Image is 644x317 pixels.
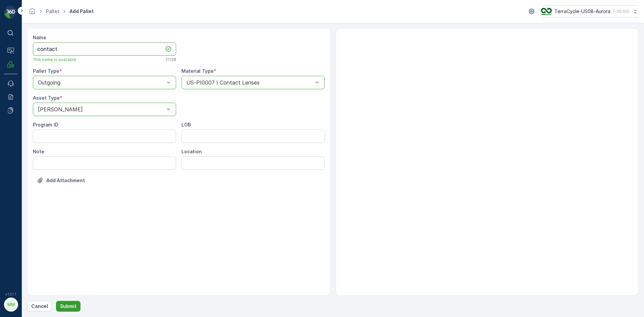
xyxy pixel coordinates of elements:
button: Cancel [27,301,52,312]
p: 7 / 128 [165,57,176,62]
p: Add Attachment [46,177,85,184]
span: Pallet_US08 #8963 [22,110,66,116]
label: LOB [181,122,191,127]
span: Net Weight : [6,132,35,138]
span: Name : [6,110,22,116]
label: Asset Type [33,95,60,101]
span: Tare Weight : [6,143,38,149]
div: MM [6,299,16,310]
p: Pallet_US08 #8963 [296,6,347,14]
label: Material Type [181,68,214,74]
button: Upload File [33,175,89,186]
img: logo [4,5,17,19]
p: Cancel [31,303,48,310]
label: Location [181,149,202,154]
span: Material : [6,165,29,171]
span: Total Weight : [6,121,39,127]
p: Submit [60,303,76,310]
p: TerraCycle-US08-Aurora [554,8,610,15]
span: Add Pallet [68,8,95,15]
label: Program ID [33,122,58,127]
span: [PERSON_NAME] [36,154,74,160]
button: MM [4,298,17,312]
span: 70 [39,121,45,127]
p: ( -05:00 ) [613,9,629,14]
label: Name [33,35,46,40]
span: US-A0101 I Gloves & Safety - Decanted [29,165,120,171]
span: 70 [38,143,44,149]
span: Asset Type : [6,154,36,160]
button: TerraCycle-US08-Aurora(-05:00) [541,5,639,17]
img: image_ci7OI47.png [541,8,552,15]
span: v 1.51.1 [4,292,17,296]
button: Submit [56,301,80,312]
a: Pallet [46,8,59,14]
span: - [35,132,38,138]
label: Pallet Type [33,68,59,74]
a: Homepage [29,10,36,16]
span: This name is available [33,57,76,62]
label: Note [33,149,44,154]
